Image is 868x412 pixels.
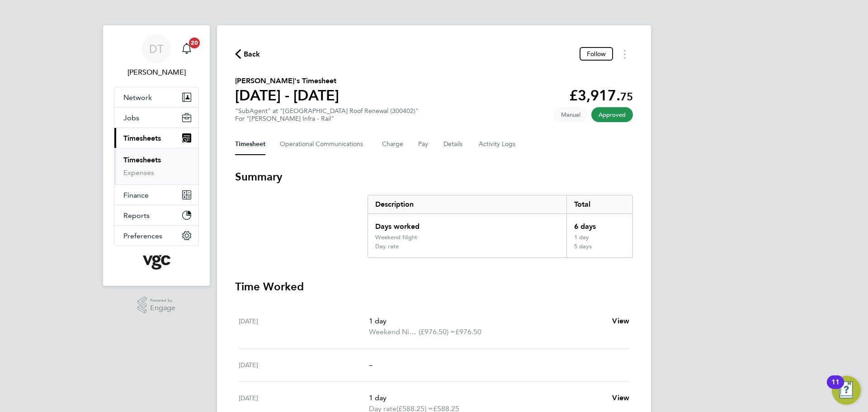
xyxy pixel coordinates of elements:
span: – [369,360,373,369]
button: Operational Communications [280,133,368,155]
button: Timesheet [235,133,265,155]
span: Jobs [123,114,139,122]
div: Days worked [368,214,566,234]
app-decimal: £3,917. [569,87,633,104]
span: Follow [587,50,606,58]
a: Timesheets [123,156,161,164]
img: vgcgroup-logo-retina.png [143,255,170,270]
a: View [612,393,629,403]
div: 5 days [566,243,632,257]
span: View [612,317,629,325]
div: Timesheets [114,148,198,185]
button: Details [443,133,464,155]
span: Timesheets [123,134,161,142]
button: Charge [382,133,404,155]
p: 1 day [369,316,605,327]
div: 6 days [566,214,632,234]
span: Powered by [150,297,175,304]
button: Open Resource Center, 11 new notifications [832,376,861,405]
div: "SubAgent" at "[GEOGRAPHIC_DATA] Roof Renewal (300402)" [235,107,419,123]
div: For "[PERSON_NAME] Infra - Rail" [235,115,419,123]
div: [DATE] [239,360,369,370]
button: Timesheets Menu [617,47,633,61]
div: Description [368,195,566,213]
button: Finance [114,185,198,205]
a: View [612,316,629,327]
span: Weekend Night [369,327,419,337]
span: View [612,393,629,402]
span: Engage [150,304,175,312]
span: DT [149,43,164,55]
span: Preferences [123,232,162,240]
div: Summary [368,195,633,258]
span: This timesheet has been approved. [591,107,633,122]
h1: [DATE] - [DATE] [235,86,339,104]
button: Activity Logs [479,133,517,155]
div: Total [566,195,632,213]
button: Reports [114,205,198,225]
span: £976.50 [455,327,481,336]
nav: Main navigation [103,25,210,286]
span: This timesheet was manually created. [554,107,588,122]
div: Weekend Night [375,234,417,241]
button: Network [114,87,198,107]
div: [DATE] [239,316,369,337]
button: Follow [580,47,613,61]
span: 20 [189,38,200,48]
button: Pay [418,133,429,155]
div: 11 [831,382,840,394]
span: 75 [620,90,633,103]
a: 20 [178,34,196,63]
span: Network [123,93,152,102]
h3: Time Worked [235,279,633,294]
a: Expenses [123,168,154,177]
button: Preferences [114,226,198,246]
span: Reports [123,211,150,220]
a: Go to home page [114,255,199,270]
span: Back [244,49,260,60]
div: Day rate [375,243,399,250]
span: (£976.50) = [419,327,455,336]
h2: [PERSON_NAME]'s Timesheet [235,76,339,86]
button: Back [235,48,260,60]
a: DT[PERSON_NAME] [114,34,199,78]
h3: Summary [235,170,633,184]
span: Daniel Templeton [114,67,199,78]
span: Finance [123,191,149,199]
button: Jobs [114,108,198,128]
div: 1 day [566,234,632,243]
a: Powered byEngage [137,297,176,314]
p: 1 day [369,393,605,403]
button: Timesheets [114,128,198,148]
